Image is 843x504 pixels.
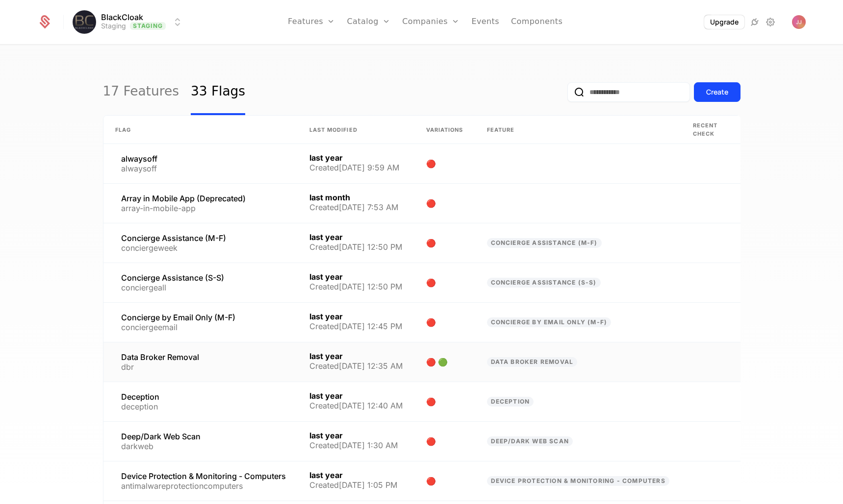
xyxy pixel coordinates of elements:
button: Select environment [76,11,183,33]
img: Joshua Johnson [792,15,806,29]
a: Integrations [749,16,761,28]
div: Create [706,87,728,97]
a: 33 Flags [191,69,245,115]
button: Upgrade [704,15,744,29]
a: Settings [765,16,776,28]
button: Open user button [792,15,806,29]
th: Recent check [681,116,730,144]
th: Feature [475,116,681,144]
a: 17 Features [103,69,179,115]
span: BlackCloak [101,13,143,21]
th: Variations [414,116,475,144]
img: BlackCloak [73,10,96,34]
span: Staging [130,22,166,30]
button: Create [694,82,741,102]
th: Last Modified [298,116,414,144]
div: Staging [101,21,126,31]
th: Flag [103,116,298,144]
